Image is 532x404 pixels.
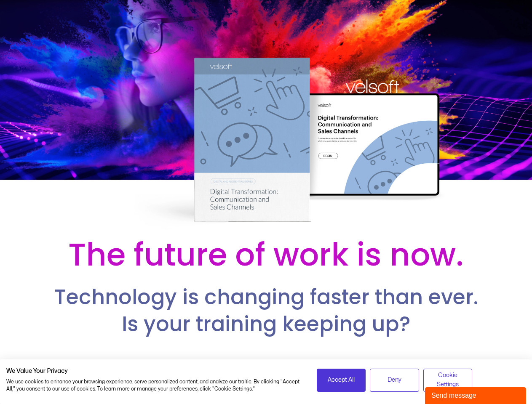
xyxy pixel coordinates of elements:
[6,367,304,375] h2: We Value Your Privacy
[370,369,419,392] button: Deny all cookies
[328,375,355,385] span: Accept All
[27,284,505,338] h2: Technology is changing faster than ever. Is your training keeping up?
[27,234,505,275] h2: The future of work is now.
[388,375,401,385] span: Deny
[425,385,528,404] iframe: chat widget
[423,369,473,392] button: Adjust cookie preferences
[429,371,467,390] span: Cookie Settings
[317,369,366,392] button: Accept all cookies
[6,378,304,393] p: We use cookies to enhance your browsing experience, serve personalized content, and analyze our t...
